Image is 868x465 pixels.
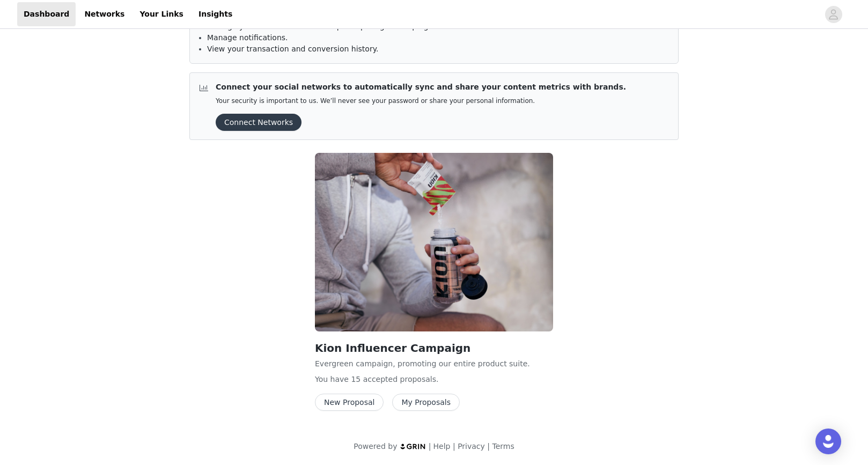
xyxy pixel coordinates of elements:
[400,443,426,450] img: logo
[429,442,431,451] span: |
[315,394,384,411] button: New Proposal
[315,153,553,331] img: Kion
[492,442,514,451] a: Terms
[458,442,485,451] a: Privacy
[216,82,626,93] p: Connect your social networks to automatically sync and share your content metrics with brands.
[433,442,451,451] a: Help
[487,442,490,451] span: |
[453,442,455,451] span: |
[828,6,838,23] div: avatar
[216,114,301,131] button: Connect Networks
[354,442,397,451] span: Powered by
[78,2,131,26] a: Networks
[133,2,190,26] a: Your Links
[432,375,436,383] span: s
[315,374,553,385] p: You have 15 accepted proposal .
[17,2,76,26] a: Dashboard
[392,394,460,411] button: My Proposals
[315,340,553,356] h2: Kion Influencer Campaign
[207,45,378,53] span: View your transaction and conversion history.
[207,33,288,42] span: Manage notifications.
[216,97,626,105] p: Your security is important to us. We’ll never see your password or share your personal information.
[815,429,841,454] div: Open Intercom Messenger
[192,2,239,26] a: Insights
[315,358,553,370] p: Evergreen campaign, promoting our entire product suite.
